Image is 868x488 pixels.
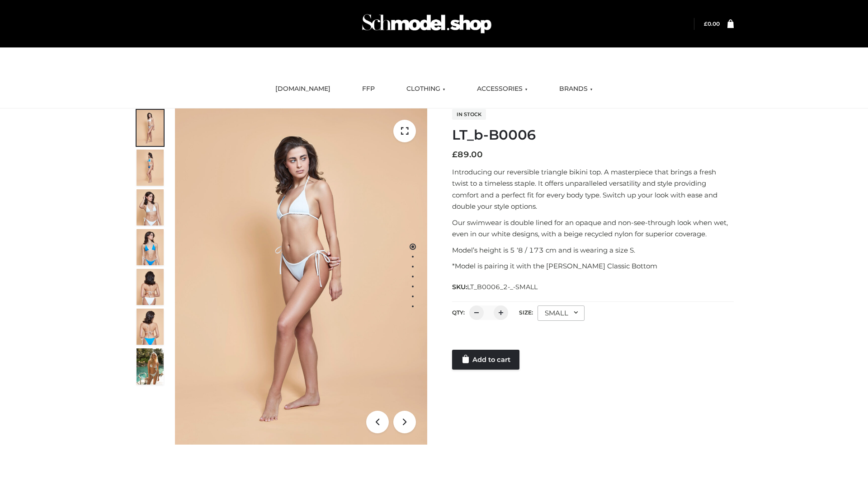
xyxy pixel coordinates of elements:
[452,260,734,272] p: *Model is pairing it with the [PERSON_NAME] Classic Bottom
[175,108,427,445] img: ArielClassicBikiniTop_CloudNine_AzureSky_OW114ECO_1
[452,217,734,240] p: Our swimwear is double lined for an opaque and non-see-through look when wet, even in our white d...
[137,309,164,345] img: ArielClassicBikiniTop_CloudNine_AzureSky_OW114ECO_8-scaled.jpg
[704,20,720,27] a: £0.00
[452,166,734,212] p: Introducing our reversible triangle bikini top. A masterpiece that brings a fresh twist to a time...
[452,309,465,316] label: QTY:
[467,283,538,291] span: LT_B0006_2-_-SMALL
[452,150,483,160] bdi: 89.00
[137,229,164,265] img: ArielClassicBikiniTop_CloudNine_AzureSky_OW114ECO_4-scaled.jpg
[452,350,519,370] a: Add to cart
[355,79,382,99] a: FFP
[452,150,458,160] span: £
[452,127,734,143] h1: LT_b-B0006
[452,244,734,256] p: Model’s height is 5 ‘8 / 173 cm and is wearing a size S.
[452,109,486,120] span: In stock
[137,269,164,305] img: ArielClassicBikiniTop_CloudNine_AzureSky_OW114ECO_7-scaled.jpg
[359,6,495,42] img: Schmodel Admin 964
[538,305,585,321] div: SMALL
[137,189,164,225] img: ArielClassicBikiniTop_CloudNine_AzureSky_OW114ECO_3-scaled.jpg
[269,79,337,99] a: [DOMAIN_NAME]
[704,20,720,27] bdi: 0.00
[452,282,538,292] span: SKU:
[552,79,599,99] a: BRANDS
[400,79,452,99] a: CLOTHING
[470,79,534,99] a: ACCESSORIES
[704,20,708,27] span: £
[519,309,533,316] label: Size:
[137,110,164,146] img: ArielClassicBikiniTop_CloudNine_AzureSky_OW114ECO_1-scaled.jpg
[137,150,164,186] img: ArielClassicBikiniTop_CloudNine_AzureSky_OW114ECO_2-scaled.jpg
[137,348,164,385] img: Arieltop_CloudNine_AzureSky2.jpg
